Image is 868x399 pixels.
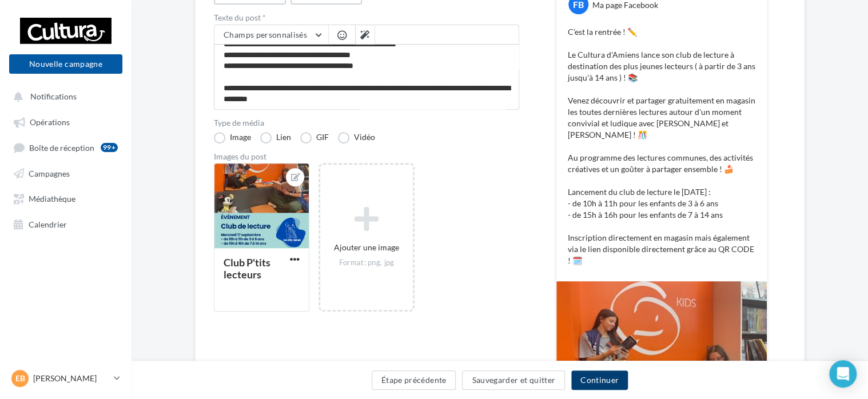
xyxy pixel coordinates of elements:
label: GIF [300,132,329,143]
label: Texte du post * [214,14,519,22]
label: Image [214,132,251,143]
button: Champs personnalisés [214,25,328,45]
span: Calendrier [29,219,67,229]
p: [PERSON_NAME] [33,373,109,384]
button: Étape précédente [372,370,456,390]
span: Campagnes [29,168,70,178]
button: Sauvegarder et quitter [462,370,565,390]
button: Continuer [571,370,628,390]
span: Champs personnalisés [224,30,307,39]
span: Notifications [30,91,77,101]
a: Campagnes [7,162,125,183]
label: Lien [260,132,291,143]
button: Notifications [7,86,120,106]
label: Type de média [214,119,519,127]
span: Médiathèque [29,194,75,204]
div: Images du post [214,153,519,161]
a: Opérations [7,111,125,131]
a: Médiathèque [7,187,125,208]
div: 99+ [101,143,118,152]
button: Nouvelle campagne [9,54,122,74]
label: Vidéo [338,132,375,143]
a: Calendrier [7,213,125,234]
p: C'est la rentrée ! ✏️ Le Cultura d'Amiens lance son club de lecture à destination des plus jeunes... [568,26,755,266]
div: Open Intercom Messenger [829,360,857,388]
span: Boîte de réception [29,142,94,152]
span: EB [15,373,25,384]
a: EB [PERSON_NAME] [9,368,122,389]
a: Boîte de réception99+ [7,137,125,158]
div: Club P'tits lecteurs [224,256,270,281]
span: Opérations [30,117,70,127]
